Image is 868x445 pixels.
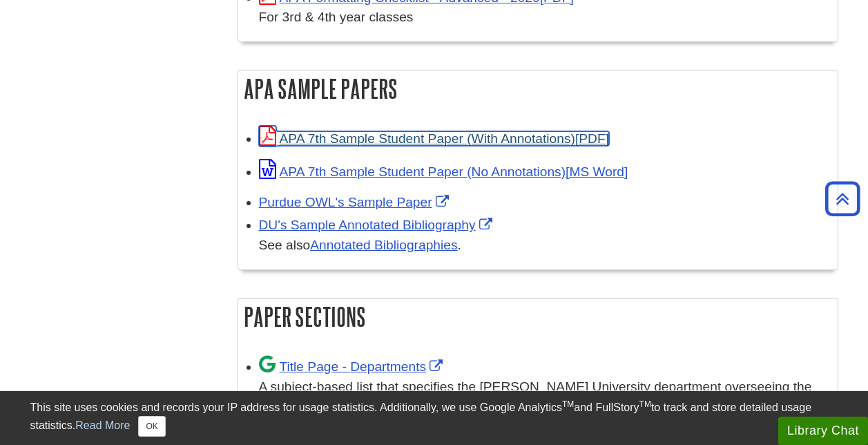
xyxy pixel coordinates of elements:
[30,399,838,437] div: This site uses cookies and records your IP address for usage statistics. Additionally, we use Goo...
[259,218,496,232] a: Link opens in new window
[820,189,865,208] a: Back to Top
[259,8,831,28] div: For 3rd & 4th year classes
[259,236,831,256] div: See also .
[259,164,628,179] a: Link opens in new window
[259,359,447,374] a: Link opens in new window
[259,131,609,146] a: Link opens in new window
[310,238,457,252] a: Annotated Bibliographies
[259,195,452,209] a: Link opens in new window
[238,70,838,107] h2: APA Sample Papers
[562,399,574,409] sup: TM
[138,416,165,437] button: Close
[778,417,868,445] button: Library Chat
[259,377,831,417] div: A subject-based list that specifies the [PERSON_NAME] University department overseeing the course...
[639,399,651,409] sup: TM
[238,299,838,335] h2: Paper Sections
[75,419,130,431] a: Read More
